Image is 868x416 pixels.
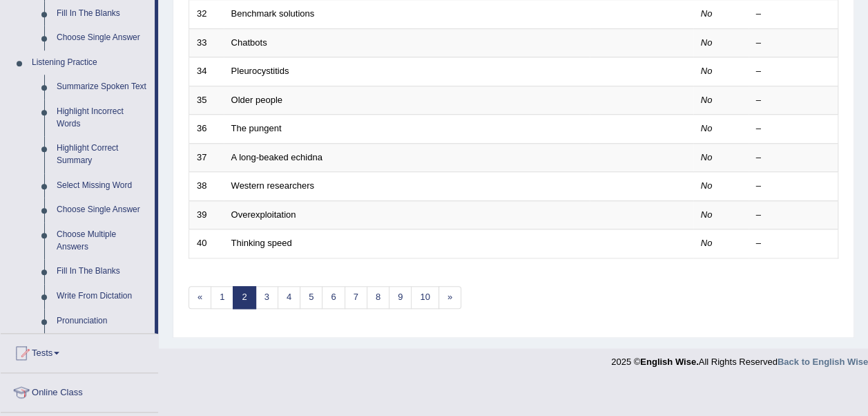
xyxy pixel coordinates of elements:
[26,50,155,75] a: Listening Practice
[756,180,831,193] div: –
[231,209,296,220] a: Overexploitation
[50,309,155,334] a: Pronunciation
[701,209,713,220] em: No
[438,286,461,309] a: »
[701,8,713,19] em: No
[778,357,868,367] a: Back to English Wise
[756,122,831,135] div: –
[50,223,155,259] a: Choose Multiple Answers
[231,8,315,19] a: Benchmark solutions
[756,94,831,107] div: –
[50,259,155,284] a: Fill In The Blanks
[189,172,224,201] td: 38
[50,1,155,26] a: Fill In The Blanks
[322,286,345,309] a: 6
[231,152,322,162] a: A long-beaked echidna
[701,66,713,76] em: No
[50,26,155,50] a: Choose Single Answer
[756,237,831,250] div: –
[231,66,289,76] a: Pleurocystitids
[345,286,367,309] a: 7
[756,151,831,164] div: –
[231,95,282,105] a: Older people
[1,334,158,368] a: Tests
[50,100,155,136] a: Highlight Incorrect Words
[701,238,713,248] em: No
[50,284,155,309] a: Write From Dictation
[756,209,831,222] div: –
[389,286,412,309] a: 9
[189,86,224,115] td: 35
[756,65,831,78] div: –
[300,286,322,309] a: 5
[756,37,831,50] div: –
[50,136,155,173] a: Highlight Correct Summary
[233,286,255,309] a: 2
[756,8,831,21] div: –
[701,152,713,162] em: No
[701,37,713,48] em: No
[231,180,314,191] a: Western researchers
[640,357,698,367] strong: English Wise.
[411,286,438,309] a: 10
[50,198,155,223] a: Choose Single Answer
[189,143,224,172] td: 37
[367,286,389,309] a: 8
[211,286,233,309] a: 1
[189,229,224,258] td: 40
[701,123,713,133] em: No
[189,286,211,309] a: «
[231,238,292,248] a: Thinking speed
[189,200,224,229] td: 39
[231,37,267,48] a: Chatbots
[189,28,224,57] td: 33
[189,57,224,86] td: 34
[701,180,713,191] em: No
[278,286,300,309] a: 4
[255,286,278,309] a: 3
[231,123,282,133] a: The pungent
[50,75,155,100] a: Summarize Spoken Text
[189,115,224,144] td: 36
[701,95,713,105] em: No
[1,373,158,408] a: Online Class
[611,348,868,368] div: 2025 © All Rights Reserved
[50,173,155,198] a: Select Missing Word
